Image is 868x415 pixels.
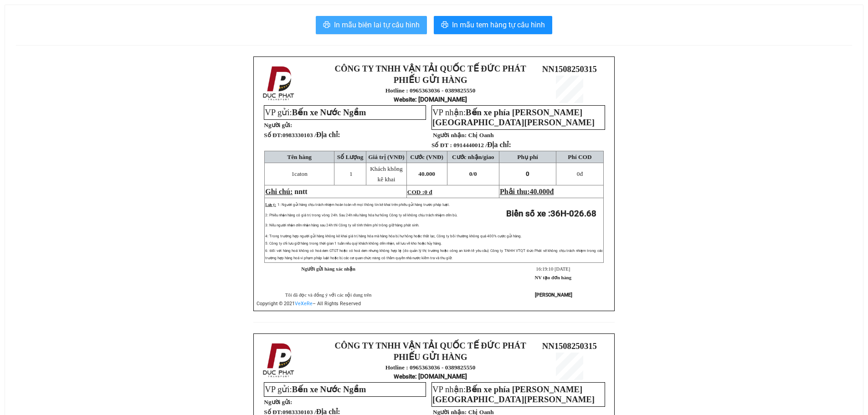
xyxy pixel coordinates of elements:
strong: Số ĐT : [431,142,452,149]
strong: Người gửi: [264,122,292,128]
span: Copyright © 2021 – All Rights Reserved [257,301,361,307]
span: đ [577,170,583,177]
span: Địa chỉ: [316,131,340,138]
span: 2: Phiếu nhận hàng có giá trị trong vòng 24h. Sau 24h nếu hàng hóa hư hỏng Công ty sẽ không chịu ... [265,213,457,217]
span: Tôi đã đọc và đồng ý với các nội dung trên [285,292,372,297]
span: 0 [577,170,580,177]
span: 1caton [291,170,308,177]
span: Chị Oanh [468,132,493,138]
strong: Biển số xe : [506,209,596,219]
span: printer [441,21,448,30]
span: Phụ phí [517,154,538,160]
span: Ghi chú: [265,188,293,195]
span: 6: Đối với hàng hoá không có hoá đơn GTGT hoặc có hoá đơn nhưng không hợp lệ (do quản lý thị trườ... [265,249,603,260]
span: Lưu ý: [265,203,276,207]
span: 1: Người gửi hàng chịu trách nhiệm hoàn toàn về mọi thông tin kê khai trên phiếu gửi hàng trước p... [277,203,450,207]
span: 3: Nếu người nhận đến nhận hàng sau 24h thì Công ty sẽ tính thêm phí trông giữ hàng phát sinh. [265,223,419,227]
span: 0 [474,170,477,177]
span: Số Lượng [337,154,364,160]
span: Bến xe Nước Ngầm [292,384,366,394]
strong: Người gửi: [264,399,292,405]
span: 4: Trong trường hợp người gửi hàng không kê khai giá trị hàng hóa mà hàng hóa bị hư hỏng hoặc thấ... [265,234,522,238]
span: 36H-026.68 [550,209,596,219]
a: VeXeRe [295,301,313,307]
strong: [PERSON_NAME] [535,292,572,298]
span: Bến xe phía [PERSON_NAME][GEOGRAPHIC_DATA][PERSON_NAME] [432,108,595,127]
span: 1 [349,170,353,177]
span: Cước (VNĐ) [410,154,443,160]
span: 40.000 [418,170,435,177]
span: VP gửi: [265,384,366,394]
strong: CÔNG TY TNHH VẬN TẢI QUỐC TẾ ĐỨC PHÁT [335,64,526,73]
span: Cước nhận/giao [452,154,494,160]
span: Địa chỉ: [487,141,511,149]
strong: : [DOMAIN_NAME] [394,96,467,103]
span: 16:19:10 [DATE] [536,266,570,272]
img: logo [260,64,298,102]
strong: Hotline : 0965363036 - 0389825550 [385,87,476,94]
span: Website [394,373,415,380]
span: NN1508250315 [542,341,597,351]
strong: NV tạo đơn hàng [535,275,571,280]
img: logo [260,341,298,379]
span: In mẫu biên lai tự cấu hình [334,19,420,31]
span: đ [550,188,554,195]
span: 0 đ [424,189,432,195]
span: VP gửi: [265,108,366,117]
span: Phải thu: [500,188,554,195]
span: COD : [407,189,432,195]
strong: Số ĐT: [264,132,340,138]
span: VP nhận: [432,108,595,127]
span: Phí COD [568,154,591,160]
span: Bến xe Nước Ngầm [292,108,366,117]
strong: CÔNG TY TNHH VẬN TẢI QUỐC TẾ ĐỨC PHÁT [335,341,526,350]
button: printerIn mẫu biên lai tự cấu hình [316,16,427,34]
span: VP nhận: [432,384,595,404]
span: 5: Công ty chỉ lưu giữ hàng trong thời gian 1 tuần nếu quý khách không đến nhận, sẽ lưu về kho ho... [265,241,442,246]
button: printerIn mẫu tem hàng tự cấu hình [434,16,552,34]
span: 40.000 [530,188,550,195]
strong: Người gửi hàng xác nhận [301,266,355,272]
span: Website [394,96,415,103]
strong: : [DOMAIN_NAME] [394,373,467,380]
span: Khách không kê khai [370,165,402,183]
strong: PHIẾU GỬI HÀNG [394,75,467,85]
span: Tên hàng [287,154,312,160]
span: NN1508250315 [542,64,597,74]
span: printer [323,21,330,30]
span: nntt [294,188,307,195]
strong: PHIẾU GỬI HÀNG [394,352,467,362]
span: Giá trị (VNĐ) [368,154,405,160]
strong: Người nhận: [433,132,467,138]
span: In mẫu tem hàng tự cấu hình [452,19,545,31]
span: 0983330103 / [282,132,340,138]
span: Bến xe phía [PERSON_NAME][GEOGRAPHIC_DATA][PERSON_NAME] [432,384,595,404]
span: 0914440012 / [453,142,511,149]
span: 0 [526,170,529,177]
span: 0/ [469,170,477,177]
strong: Hotline : 0965363036 - 0389825550 [385,364,476,371]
